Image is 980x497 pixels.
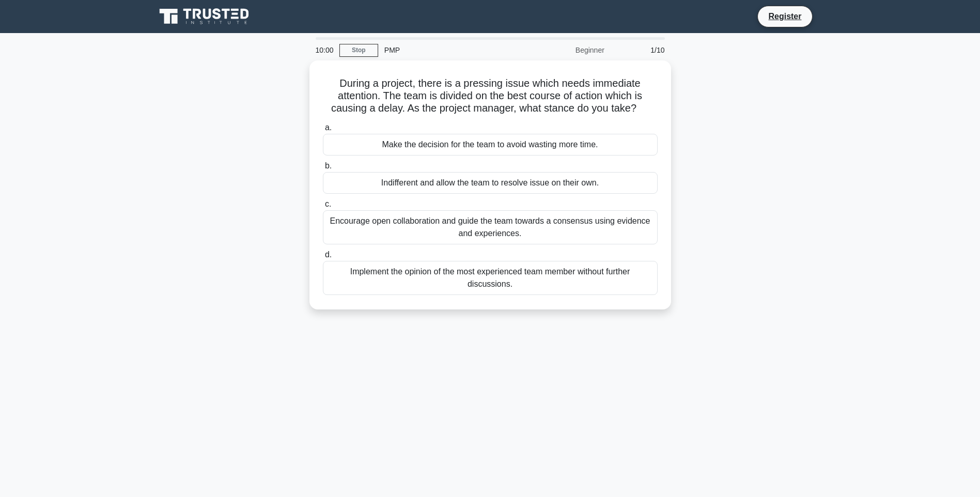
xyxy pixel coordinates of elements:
[611,40,671,60] div: 1/10
[309,40,339,60] div: 10:00
[322,77,659,115] h5: During a project, there is a pressing issue which needs immediate attention. The team is divided ...
[520,40,611,60] div: Beginner
[762,10,807,23] a: Register
[339,44,378,57] a: Stop
[323,210,658,244] div: Encourage open collaboration and guide the team towards a consensus using evidence and experiences.
[325,250,332,259] span: d.
[323,261,658,295] div: Implement the opinion of the most experienced team member without further discussions.
[323,172,658,194] div: Indifferent and allow the team to resolve issue on their own.
[325,123,332,132] span: a.
[378,40,520,60] div: PMP
[325,161,332,170] span: b.
[323,134,658,156] div: Make the decision for the team to avoid wasting more time.
[325,199,331,208] span: c.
